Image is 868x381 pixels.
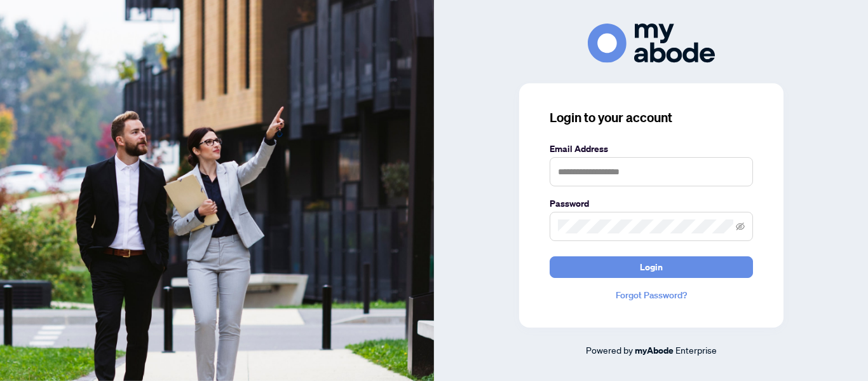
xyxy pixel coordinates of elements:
span: Login [640,257,663,277]
label: Email Address [550,142,753,156]
a: myAbode [635,343,674,357]
h3: Login to your account [550,109,753,127]
button: Login [550,256,753,278]
span: eye-invisible [736,222,745,231]
img: ma-logo [588,24,715,62]
span: Powered by [586,344,633,356]
label: Password [550,197,753,211]
span: Enterprise [675,344,717,356]
a: Forgot Password? [550,288,753,302]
